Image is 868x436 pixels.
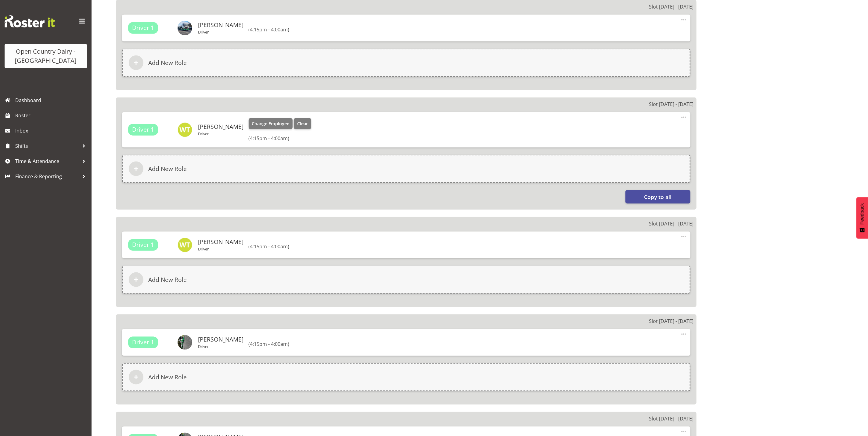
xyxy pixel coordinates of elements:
[297,120,308,127] span: Clear
[649,101,693,108] p: Slot [DATE] - [DATE]
[15,96,88,105] span: Dashboard
[649,415,693,422] p: Slot [DATE] - [DATE]
[249,243,290,250] h6: (4:15pm - 4:00am)
[148,165,187,172] h6: Add New Role
[11,47,81,65] div: Open Country Dairy - [GEOGRAPHIC_DATA]
[644,193,672,201] span: Copy to all
[132,240,154,249] span: Driver 1
[198,30,244,34] p: Driver
[252,120,289,127] span: Change Employee
[15,157,79,166] span: Time & Attendance
[649,220,693,227] p: Slot [DATE] - [DATE]
[15,141,79,151] span: Shifts
[132,125,154,134] span: Driver 1
[132,338,154,347] span: Driver 1
[178,122,192,137] img: warren-tempelman7489.jpg
[249,118,293,129] button: Change Employee
[649,317,693,325] p: Slot [DATE] - [DATE]
[198,344,244,349] p: Driver
[198,131,244,136] p: Driver
[249,27,290,33] h6: (4:15pm - 4:00am)
[15,126,88,135] span: Inbox
[148,59,187,66] h6: Add New Role
[859,203,865,225] span: Feedback
[249,341,290,347] h6: (4:15pm - 4:00am)
[178,21,192,35] img: andrew-muirad45df72db9e0ef9b86311889fb83021.png
[625,190,690,204] button: Copy to all
[649,3,693,10] p: Slot [DATE] - [DATE]
[148,374,187,381] h6: Add New Role
[178,335,192,350] img: bruce-spencer09840b1d301d09520d7522ab53c27dcf.png
[198,246,244,251] p: Driver
[132,23,154,32] span: Driver 1
[198,336,244,343] h6: [PERSON_NAME]
[5,15,55,27] img: Rosterit website logo
[249,135,311,141] h6: (4:15pm - 4:00am)
[856,197,868,239] button: Feedback - Show survey
[198,22,244,28] h6: [PERSON_NAME]
[198,239,244,245] h6: [PERSON_NAME]
[294,118,311,129] button: Clear
[15,172,79,181] span: Finance & Reporting
[148,276,187,283] h6: Add New Role
[15,111,88,120] span: Roster
[178,238,192,252] img: warren-tempelman7489.jpg
[198,123,244,130] h6: [PERSON_NAME]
